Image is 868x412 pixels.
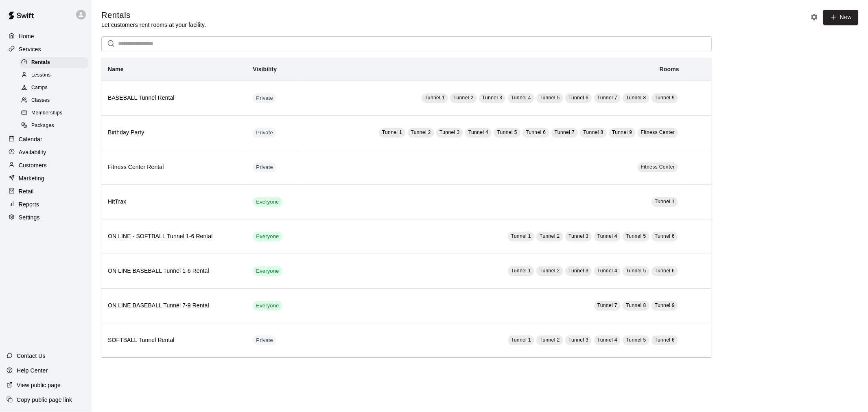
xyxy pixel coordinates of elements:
span: Tunnel 2 [540,268,560,274]
p: Availability [19,148,46,156]
p: Let customers rent rooms at your facility. [101,21,206,29]
span: Tunnel 9 [612,129,632,135]
span: Tunnel 8 [626,95,646,101]
b: Visibility [253,66,277,72]
span: Private [253,337,276,344]
div: Lessons [20,70,88,81]
span: Tunnel 7 [597,302,617,308]
div: This service is visible to all of your customers [253,301,282,311]
span: Tunnel 5 [626,337,646,343]
span: Camps [31,84,48,92]
a: Packages [20,120,92,132]
span: Tunnel 4 [597,268,617,274]
div: This service is hidden, and can only be accessed via a direct link [253,162,276,172]
span: Tunnel 3 [439,129,459,135]
span: Lessons [31,71,51,79]
span: Tunnel 7 [555,129,575,135]
a: Retail [7,185,85,197]
span: Rentals [31,59,50,67]
span: Memberships [31,109,62,117]
div: Packages [20,120,88,131]
span: Tunnel 4 [511,95,531,101]
span: Tunnel 3 [568,268,588,274]
p: Copy public page link [17,396,72,404]
h6: HitTrax [108,197,240,206]
table: simple table [101,58,712,357]
a: Home [7,30,85,42]
span: Fitness Center [641,129,675,135]
span: Tunnel 4 [468,129,488,135]
p: Marketing [19,174,44,182]
span: Tunnel 2 [453,95,473,101]
a: Reports [7,198,85,210]
p: View public page [17,381,61,389]
a: Availability [7,146,85,158]
span: Tunnel 1 [382,129,402,135]
span: Tunnel 6 [568,95,588,101]
span: Tunnel 1 [655,199,675,204]
b: Name [108,66,124,72]
span: Tunnel 4 [597,233,617,239]
span: Tunnel 4 [597,337,617,343]
span: Tunnel 8 [626,302,646,308]
a: Calendar [7,133,85,145]
div: Rentals [20,57,88,68]
a: Classes [20,94,92,107]
h6: ON LINE BASEBALL Tunnel 1-6 Rental [108,267,240,276]
div: This service is hidden, and can only be accessed via a direct link [253,335,276,345]
a: Services [7,43,85,55]
span: Tunnel 5 [497,129,517,135]
a: New [823,10,858,25]
span: Classes [31,96,50,105]
p: Settings [19,213,40,221]
span: Everyone [253,233,282,241]
p: Services [19,45,41,53]
span: Tunnel 6 [655,233,675,239]
h6: BASEBALL Tunnel Rental [108,94,240,103]
p: Customers [19,161,47,169]
a: Marketing [7,172,85,184]
div: Customers [7,159,85,171]
span: Tunnel 5 [626,268,646,274]
div: Memberships [20,107,88,119]
h6: Birthday Party [108,128,240,137]
p: Reports [19,200,39,208]
span: Tunnel 9 [655,95,675,101]
p: Contact Us [17,352,46,360]
p: Calendar [19,135,42,143]
div: This service is visible to all of your customers [253,266,282,276]
span: Tunnel 1 [511,268,531,274]
p: Home [19,32,34,40]
button: Rental settings [808,11,820,23]
span: Private [253,94,276,102]
h6: SOFTBALL Tunnel Rental [108,336,240,345]
span: Tunnel 3 [568,233,588,239]
span: Tunnel 6 [526,129,546,135]
h6: ON LINE BASEBALL Tunnel 7-9 Rental [108,301,240,310]
b: Rooms [660,66,679,72]
h5: Rentals [101,10,206,21]
span: Tunnel 2 [540,233,560,239]
span: Tunnel 2 [411,129,431,135]
span: Tunnel 1 [511,233,531,239]
span: Tunnel 5 [540,95,560,101]
span: Tunnel 3 [568,337,588,343]
a: Lessons [20,69,92,81]
span: Tunnel 6 [655,337,675,343]
span: Private [253,129,276,137]
div: This service is visible to all of your customers [253,232,282,241]
a: Rentals [20,56,92,69]
span: Tunnel 5 [626,233,646,239]
a: Camps [20,82,92,94]
a: Memberships [20,107,92,120]
p: Help Center [17,366,48,375]
div: This service is hidden, and can only be accessed via a direct link [253,128,276,138]
div: Classes [20,95,88,106]
span: Tunnel 1 [425,95,445,101]
span: Tunnel 8 [583,129,603,135]
div: Camps [20,82,88,94]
